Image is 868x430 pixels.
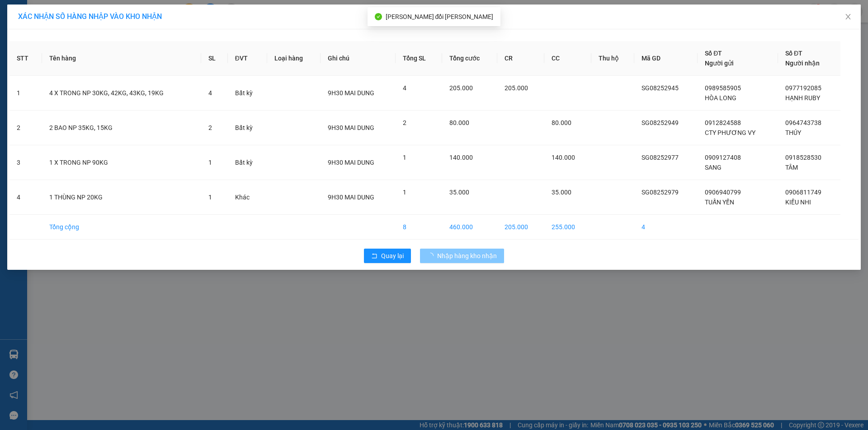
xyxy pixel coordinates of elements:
div: [PERSON_NAME] [86,8,183,18]
td: 1 X TRONG NP 90KG [42,145,201,180]
span: 80.000 [552,119,571,126]
th: Mã GD [634,41,698,76]
span: 0906811749 [785,189,821,196]
span: KIỀU NHI [785,199,811,206]
th: Ghi chú [321,41,396,76]
span: Người nhận [785,60,820,67]
td: 8 [396,215,442,240]
span: 0906940799 [705,189,741,196]
span: Gửi: [8,8,22,17]
th: Loại hàng [267,41,320,76]
button: rollbackQuay lại [364,249,411,263]
span: 205.000 [449,84,473,92]
td: Bất kỳ [228,145,268,180]
span: loading [427,253,437,259]
span: 0989585905 [705,84,741,92]
span: 9H30 MAI DUNG [328,124,374,131]
span: Quay lại [381,251,404,261]
span: 9H30 MAI DUNG [328,89,374,97]
span: close [844,13,852,20]
span: Người gửi [705,60,734,67]
th: CR [497,41,544,76]
td: 205.000 [497,215,544,240]
td: Tổng cộng [42,215,201,240]
td: 4 [634,215,698,240]
span: Nhập hàng kho nhận [437,251,497,261]
span: 2 [403,119,406,126]
span: SG08252945 [642,84,679,92]
span: [PERSON_NAME] đổi [PERSON_NAME] [386,13,494,20]
span: 0909127408 [705,154,741,161]
span: HÒA LONG [705,94,736,102]
span: Số ĐT [705,50,722,57]
span: 9H30 MAI DUNG [328,159,374,166]
button: Nhập hàng kho nhận [420,249,504,263]
span: 0918528530 [785,154,821,161]
td: 4 [9,180,42,215]
span: TUẤN YẾN [705,199,734,206]
td: Bất kỳ [228,111,268,145]
span: 4 [403,84,406,92]
span: 1 [403,154,406,161]
span: 0977192085 [785,84,821,92]
td: 2 [9,111,42,145]
th: Tên hàng [42,41,201,76]
th: Thu hộ [591,41,634,76]
span: 35.000 [449,189,469,196]
th: ĐVT [228,41,268,76]
span: SANG [705,164,722,171]
span: 0964743738 [785,119,821,126]
span: SG08252979 [642,189,679,196]
td: 460.000 [442,215,497,240]
th: SL [201,41,228,76]
span: check-circle [375,13,382,20]
span: 1 [208,159,212,166]
th: STT [9,41,42,76]
span: 80.000 [449,119,469,126]
div: [PERSON_NAME] Tư [PERSON_NAME] [8,8,80,50]
span: 140.000 [449,154,473,161]
span: 1 [208,194,212,201]
th: CC [544,41,591,76]
span: 0912824588 [705,119,741,126]
td: 2 BAO NP 35KG, 15KG [42,111,201,145]
td: Bất kỳ [228,76,268,111]
span: THÚY [785,129,801,136]
span: 4 [208,89,212,97]
td: 1 [9,76,42,111]
td: 255.000 [544,215,591,240]
span: 9H30 MAI DUNG [328,194,374,201]
td: 4 X TRONG NP 30KG, 42KG, 43KG, 19KG [42,76,201,111]
span: CTY PHƯƠNG VY [705,129,755,136]
div: TRANG [8,50,80,60]
th: Tổng cước [442,41,497,76]
span: 2 [208,124,212,131]
td: 1 THÙNG NP 20KG [42,180,201,215]
span: 205.000 [505,84,528,92]
span: XÁC NHẬN SỐ HÀNG NHẬP VÀO KHO NHẬN [18,12,162,21]
span: rollback [371,253,377,260]
td: 3 [9,145,42,180]
span: TÂM [785,164,798,171]
span: 1 [403,189,406,196]
span: SG08252949 [642,119,679,126]
th: Tổng SL [396,41,442,76]
span: Số ĐT [785,50,802,57]
td: Khác [228,180,268,215]
button: Close [835,5,861,30]
div: MIỀN [86,18,183,29]
span: 140.000 [552,154,575,161]
span: 35.000 [552,189,571,196]
span: HẠNH RUBY [785,94,820,102]
span: Nhận: [86,9,108,18]
span: SG08252977 [642,154,679,161]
